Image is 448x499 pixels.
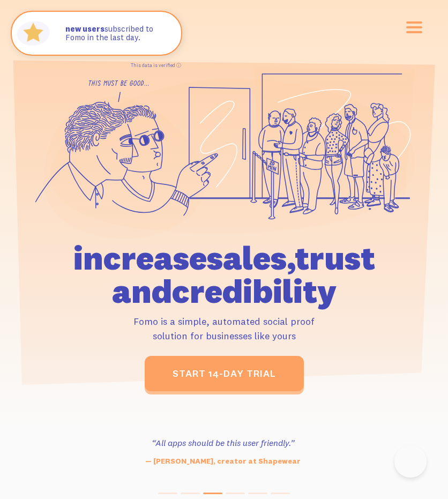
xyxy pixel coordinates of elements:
p: Fomo is a simple, automated social proof solution for businesses like yours [39,314,409,343]
a: start 14-day trial [145,356,304,391]
h3: “All apps should be this user friendly.” [102,436,345,449]
a: This data is verified ⓘ [131,62,181,68]
p: — [PERSON_NAME], creator at Shapewear [102,456,345,467]
img: Fomo [14,14,53,53]
h1: increase sales, trust and credibility [39,241,409,308]
iframe: Help Scout Beacon - Open [394,445,427,478]
strong: new users [65,24,104,34]
p: subscribed to Fomo in the last day. [65,25,170,42]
